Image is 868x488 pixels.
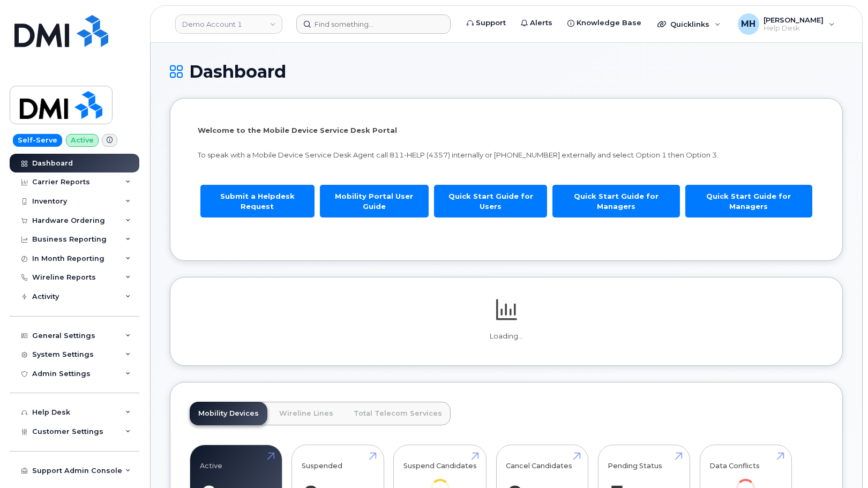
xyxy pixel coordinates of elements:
p: Loading... [190,332,823,341]
p: To speak with a Mobile Device Service Desk Agent call 811-HELP (4357) internally or [PHONE_NUMBER... [198,150,815,160]
a: Submit a Helpdesk Request [200,185,315,217]
a: Quick Start Guide for Managers [552,185,679,217]
a: Quick Start Guide for Managers [685,185,812,217]
a: Mobility Portal User Guide [320,185,429,217]
a: Total Telecom Services [345,402,451,425]
p: Welcome to the Mobile Device Service Desk Portal [198,125,815,136]
h1: Dashboard [170,62,843,81]
a: Quick Start Guide for Users [434,185,547,217]
a: Wireline Lines [271,402,342,425]
a: Mobility Devices [190,402,267,425]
